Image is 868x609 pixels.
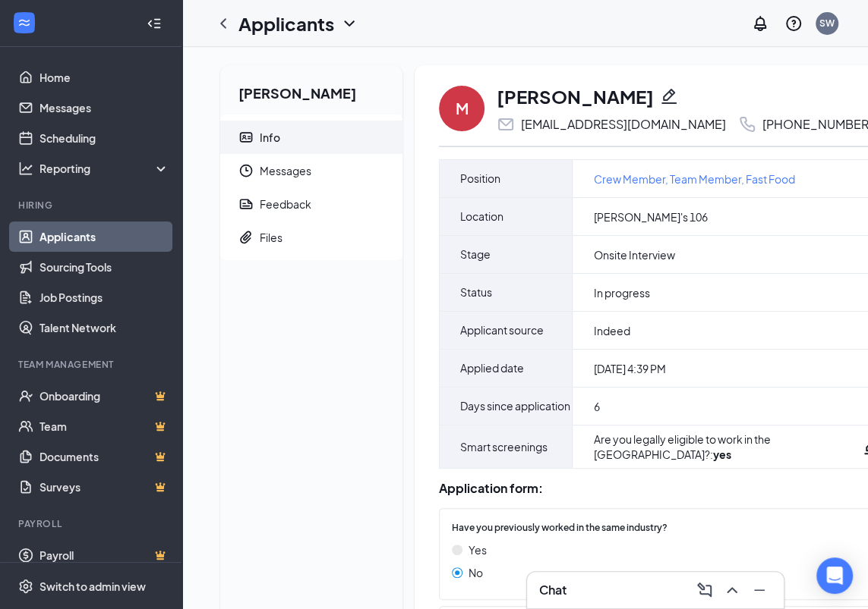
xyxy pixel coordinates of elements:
[220,221,402,254] a: PaperclipFiles
[469,564,483,581] span: No
[816,557,853,594] div: Open Intercom Messenger
[147,16,162,31] svg: Collapse
[260,230,282,245] div: Files
[594,361,666,376] span: [DATE] 4:39 PM
[460,198,503,235] span: Location
[784,14,803,33] svg: QuestionInfo
[460,312,544,349] span: Applicant source
[220,154,402,187] a: ClockMessages
[238,196,254,212] svg: Report
[460,388,570,425] span: Days since application
[460,160,500,197] span: Position
[660,87,678,105] svg: Pencil
[594,432,863,462] div: Are you legally eligible to work in the [GEOGRAPHIC_DATA]? :
[238,230,254,245] svg: Paperclip
[18,579,33,594] svg: Settings
[594,399,600,414] span: 6
[39,62,169,93] a: Home
[594,171,795,187] a: Crew Member, Team Member, Fast Food
[747,578,772,602] button: Minimize
[214,14,232,33] svg: ChevronLeft
[260,196,311,212] div: Feedback
[738,115,756,133] svg: Phone
[340,14,358,33] svg: ChevronDown
[18,161,33,176] svg: Analysis
[696,581,714,599] svg: ComposeMessage
[456,98,469,119] div: M
[39,441,169,472] a: DocumentsCrown
[819,17,835,30] div: SW
[39,252,169,282] a: Sourcing Tools
[693,578,717,602] button: ComposeMessage
[39,123,169,153] a: Scheduling
[39,221,169,252] a: Applicants
[469,542,487,558] span: Yes
[18,199,166,212] div: Hiring
[460,274,492,311] span: Status
[238,163,254,178] svg: Clock
[39,282,169,312] a: Job Postings
[594,285,650,300] span: In progress
[521,117,726,132] div: [EMAIL_ADDRESS][DOMAIN_NAME]
[220,121,402,154] a: ContactCardInfo
[39,472,169,502] a: SurveysCrown
[723,581,741,599] svg: ChevronUp
[452,521,668,535] span: Have you previously worked in the same industry?
[39,161,170,176] div: Reporting
[594,323,630,338] span: Indeed
[497,83,654,109] h1: [PERSON_NAME]
[39,93,169,123] a: Messages
[18,517,166,530] div: Payroll
[39,540,169,570] a: PayrollCrown
[720,578,744,602] button: ChevronUp
[260,130,280,145] div: Info
[594,209,708,224] span: [PERSON_NAME]'s 106
[17,15,32,30] svg: WorkstreamLogo
[460,350,524,387] span: Applied date
[39,579,146,594] div: Switch to admin view
[260,154,390,187] span: Messages
[238,130,254,145] svg: ContactCard
[39,312,169,343] a: Talent Network
[751,14,769,33] svg: Notifications
[539,582,567,598] h3: Chat
[18,358,166,371] div: Team Management
[460,428,548,466] span: Smart screenings
[594,247,675,262] span: Onsite Interview
[220,65,402,115] h2: [PERSON_NAME]
[39,411,169,441] a: TeamCrown
[497,115,515,133] svg: Email
[713,447,731,461] strong: yes
[39,381,169,411] a: OnboardingCrown
[750,581,769,599] svg: Minimize
[220,187,402,221] a: ReportFeedback
[460,236,491,273] span: Stage
[238,11,334,36] h1: Applicants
